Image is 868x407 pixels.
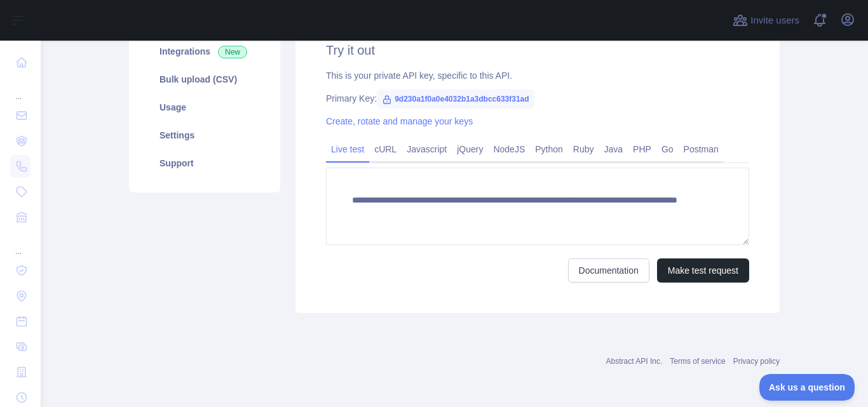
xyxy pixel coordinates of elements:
[530,139,568,159] a: Python
[144,149,265,177] a: Support
[657,258,749,283] button: Make test request
[326,116,473,126] a: Create, rotate and manage your keys
[369,139,402,159] a: cURL
[568,258,649,283] a: Documentation
[568,139,599,159] a: Ruby
[599,139,628,159] a: Java
[656,139,679,159] a: Go
[10,231,31,257] div: ...
[218,46,247,58] span: New
[326,69,749,82] div: This is your private API key, specific to this API.
[402,139,452,159] a: Javascript
[144,93,265,121] a: Usage
[377,90,534,109] span: 9d230a1f0a0e4032b1a3dbcc633f31ad
[759,374,855,401] iframe: Toggle Customer Support
[452,139,488,159] a: jQuery
[144,121,265,149] a: Settings
[10,76,31,102] div: ...
[750,13,799,28] span: Invite users
[488,139,530,159] a: NodeJS
[326,139,369,159] a: Live test
[326,41,749,59] h2: Try it out
[606,357,663,366] a: Abstract API Inc.
[144,37,265,65] a: Integrations New
[679,139,724,159] a: Postman
[628,139,656,159] a: PHP
[144,65,265,93] a: Bulk upload (CSV)
[326,92,749,105] div: Primary Key:
[730,10,802,30] button: Invite users
[733,357,780,366] a: Privacy policy
[670,357,725,366] a: Terms of service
